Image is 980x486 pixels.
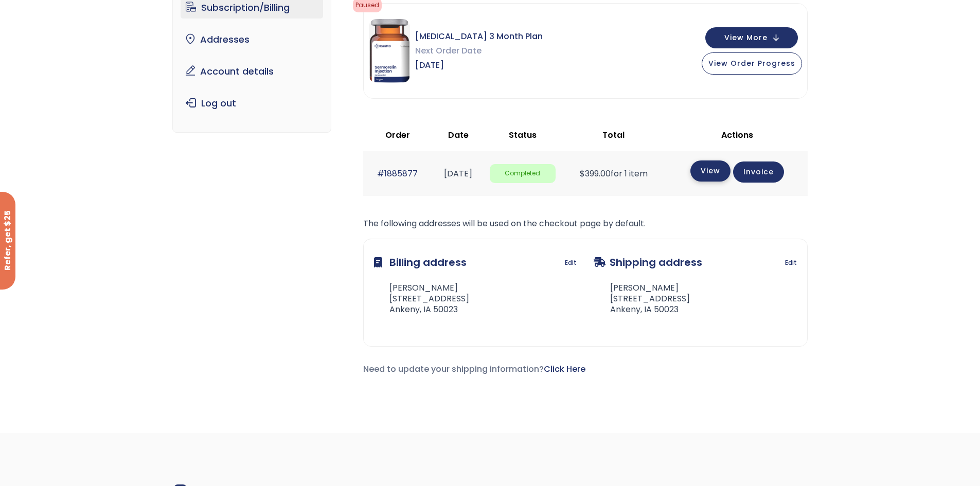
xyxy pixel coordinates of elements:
h3: Shipping address [594,249,702,275]
span: Total [602,129,625,141]
span: View Order Progress [708,58,795,68]
address: [PERSON_NAME] [STREET_ADDRESS] Ankeny, IA 50023 [594,283,690,315]
h3: Billing address [374,249,467,275]
button: View Order Progress [702,52,802,75]
a: Addresses [181,29,323,50]
td: for 1 item [561,151,667,196]
p: The following addresses will be used on the checkout page by default. [363,217,808,231]
span: Status [509,129,537,141]
span: Order [385,129,410,141]
button: View More [705,27,798,48]
a: #1885877 [377,168,418,179]
address: [PERSON_NAME] [STREET_ADDRESS] Ankeny, IA 50023 [374,283,469,315]
span: 399.00 [580,168,611,179]
span: [MEDICAL_DATA] 3 Month Plan [415,29,543,44]
a: Edit [785,256,797,270]
a: Account details [181,61,323,82]
span: Completed [490,164,556,183]
span: Actions [721,129,753,141]
span: Date [448,129,469,141]
a: Log out [181,93,323,114]
span: [DATE] [415,58,543,73]
span: $ [580,168,585,179]
a: View [690,160,730,182]
span: Next Order Date [415,44,543,58]
a: Edit [565,256,577,270]
a: Click Here [544,363,585,375]
time: [DATE] [444,168,472,179]
span: View More [724,34,768,41]
span: Need to update your shipping information? [363,363,585,375]
a: Invoice [733,161,784,183]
